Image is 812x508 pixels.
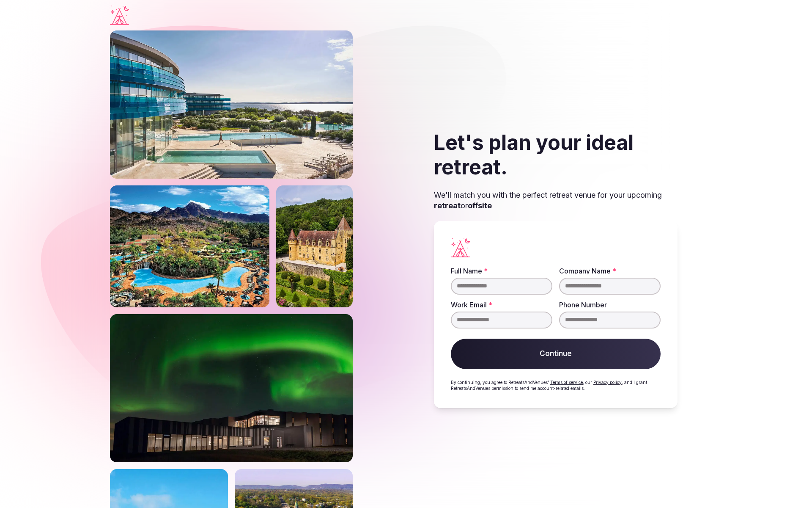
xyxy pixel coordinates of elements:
h2: Let's plan your ideal retreat. [434,130,678,179]
strong: offsite [468,201,492,210]
p: By continuing, you agree to RetreatsAndVenues' , our , and I grant RetreatsAndVenues permission t... [451,379,661,391]
p: We'll match you with the perfect retreat venue for your upcoming or [434,190,678,211]
img: Phoenix river ranch resort [110,49,269,171]
a: Terms of service [550,380,583,385]
label: Full Name [451,268,552,274]
label: Phone Number [559,301,661,308]
img: Iceland northern lights [110,177,353,326]
img: Castle on a slope [276,49,353,171]
button: Continue [451,339,661,369]
strong: retreat [434,201,461,210]
label: Company Name [559,268,661,274]
label: Work Email [451,301,552,308]
a: Visit the homepage [110,6,129,25]
a: Privacy policy [593,380,622,385]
